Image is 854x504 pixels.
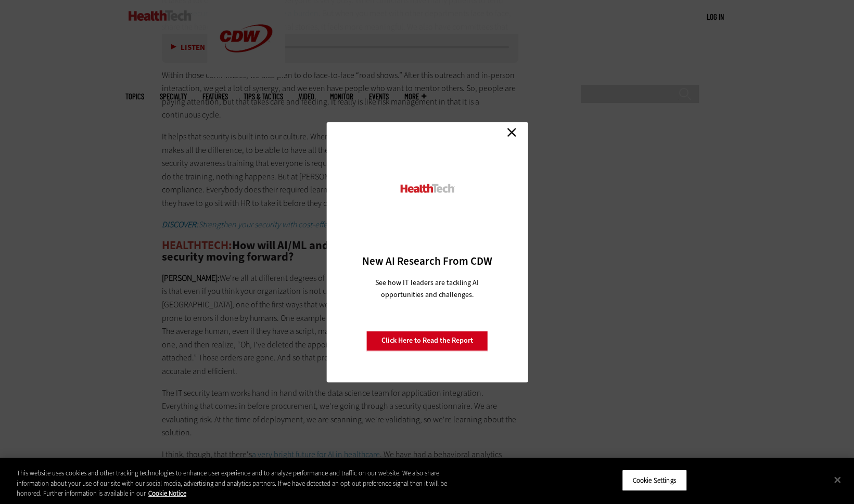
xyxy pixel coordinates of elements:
a: More information about your privacy [148,489,186,498]
div: This website uses cookies and other tracking technologies to enhance user experience and to analy... [17,468,470,499]
button: Close [826,468,849,491]
a: Close [504,125,519,140]
a: Click Here to Read the Report [366,331,488,351]
p: See how IT leaders are tackling AI opportunities and challenges. [363,277,491,301]
button: Cookie Settings [622,469,687,491]
img: HealthTech_0.png [399,183,455,194]
h3: New AI Research From CDW [345,254,509,268]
